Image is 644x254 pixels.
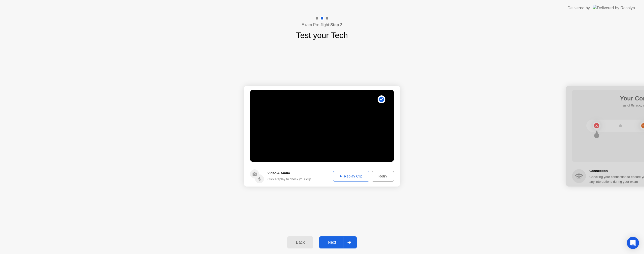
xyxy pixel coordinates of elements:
[296,29,348,41] h1: Test your Tech
[267,177,311,182] div: Click Replay to check your clip
[287,236,313,248] button: Back
[627,237,639,249] div: Open Intercom Messenger
[319,236,357,248] button: Next
[335,174,368,178] div: Replay Clip
[593,5,635,11] img: Delivered by Rosalyn
[302,22,342,28] h4: Exam Pre-flight:
[321,240,343,245] div: Next
[374,174,392,178] div: Retry
[568,5,590,11] div: Delivered by
[330,23,342,27] b: Step 2
[289,240,312,245] div: Back
[333,171,369,182] button: Replay Clip
[267,171,311,176] h5: Video & Audio
[372,171,394,182] button: Retry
